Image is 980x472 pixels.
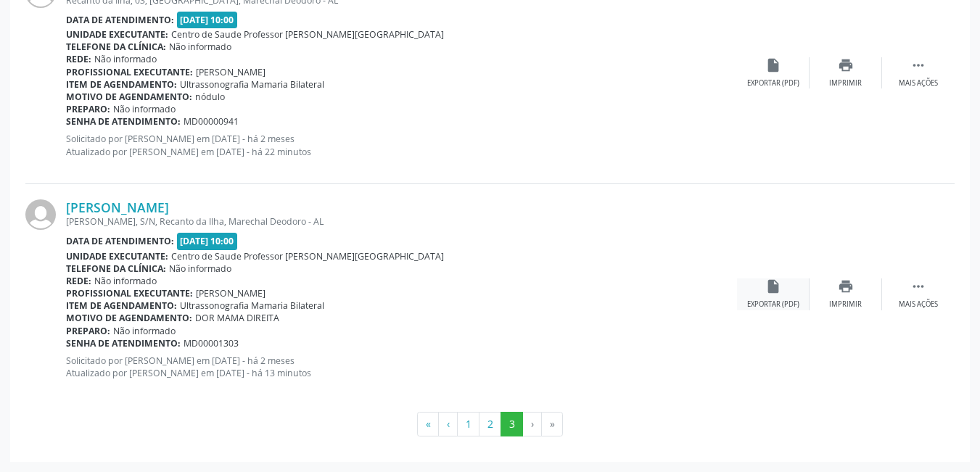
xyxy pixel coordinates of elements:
[196,66,265,78] span: [PERSON_NAME]
[180,78,324,91] span: Ultrassonografia Mamaria Bilateral
[184,115,239,128] span: MD00000941
[66,250,168,262] b: Unidade executante:
[838,278,854,294] i: print
[171,28,444,41] span: Centro de Saude Professor [PERSON_NAME][GEOGRAPHIC_DATA]
[66,299,177,312] b: Item de agendamento:
[94,53,157,65] span: Não informado
[438,412,458,436] button: Go to previous page
[501,412,523,436] button: Go to page 3
[66,115,181,128] b: Senha de atendimento:
[838,57,854,73] i: print
[417,412,439,436] button: Go to first page
[66,41,166,53] b: Telefone da clínica:
[66,78,177,91] b: Item de agendamento:
[765,57,781,73] i: insert_drive_file
[94,275,157,287] span: Não informado
[747,78,799,88] div: Exportar (PDF)
[66,103,110,115] b: Preparo:
[196,287,265,299] span: [PERSON_NAME]
[66,199,169,215] a: [PERSON_NAME]
[66,53,91,65] b: Rede:
[66,66,193,78] b: Profissional executante:
[66,275,91,287] b: Rede:
[25,199,56,230] img: img
[910,278,926,294] i: 
[66,287,193,299] b: Profissional executante:
[177,12,238,28] span: [DATE] 10:00
[457,412,479,436] button: Go to page 1
[184,337,239,349] span: MD00001303
[180,299,324,312] span: Ultrassonografia Mamaria Bilateral
[66,235,174,247] b: Data de atendimento:
[171,250,444,262] span: Centro de Saude Professor [PERSON_NAME][GEOGRAPHIC_DATA]
[66,337,181,349] b: Senha de atendimento:
[25,412,955,436] ul: Pagination
[66,91,192,103] b: Motivo de agendamento:
[66,312,192,324] b: Motivo de agendamento:
[169,262,231,275] span: Não informado
[66,28,168,41] b: Unidade executante:
[66,14,174,26] b: Data de atendimento:
[899,78,938,88] div: Mais ações
[66,262,166,275] b: Telefone da clínica:
[177,233,238,249] span: [DATE] 10:00
[169,41,231,53] span: Não informado
[899,299,938,310] div: Mais ações
[66,215,737,228] div: [PERSON_NAME], S/N, Recanto da Ilha, Marechal Deodoro - AL
[829,299,862,310] div: Imprimir
[910,57,926,73] i: 
[113,325,176,337] span: Não informado
[66,325,110,337] b: Preparo:
[829,78,862,88] div: Imprimir
[113,103,176,115] span: Não informado
[479,412,501,436] button: Go to page 2
[66,355,737,379] p: Solicitado por [PERSON_NAME] em [DATE] - há 2 meses Atualizado por [PERSON_NAME] em [DATE] - há 1...
[747,299,799,310] div: Exportar (PDF)
[66,133,737,157] p: Solicitado por [PERSON_NAME] em [DATE] - há 2 meses Atualizado por [PERSON_NAME] em [DATE] - há 2...
[195,91,225,103] span: nódulo
[765,278,781,294] i: insert_drive_file
[195,312,279,324] span: DOR MAMA DIREITA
